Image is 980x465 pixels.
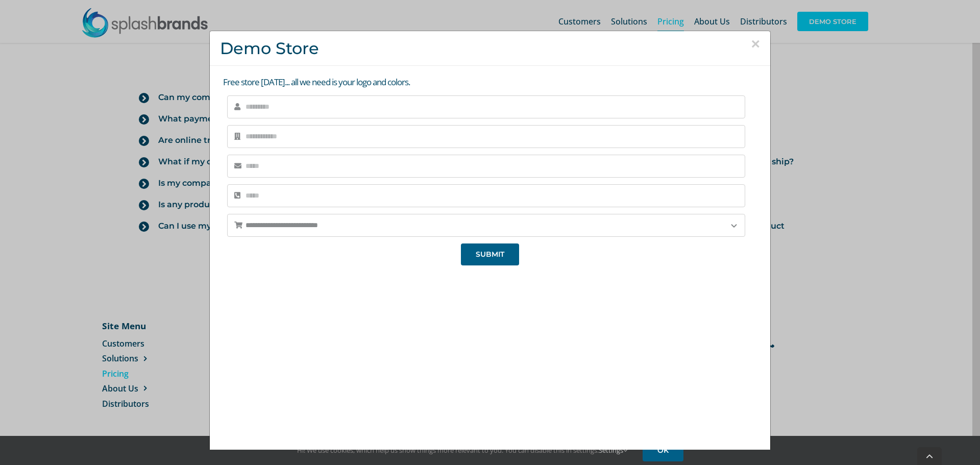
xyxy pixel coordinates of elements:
[322,273,658,462] iframe: SplashBrands Demo Store Overview
[461,243,519,265] button: SUBMIT
[223,76,760,89] p: Free store [DATE]... all we need is your logo and colors.
[751,36,760,52] button: Close
[476,250,504,259] span: SUBMIT
[220,39,760,58] h3: Demo Store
